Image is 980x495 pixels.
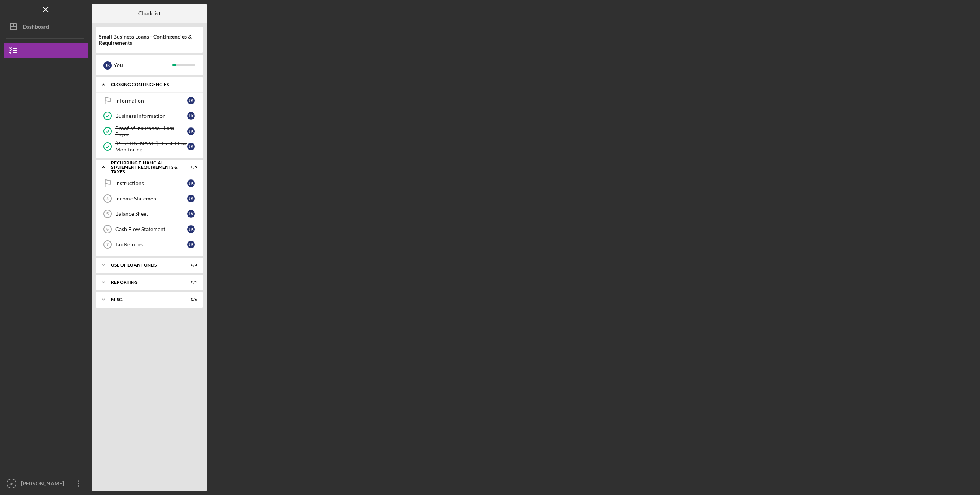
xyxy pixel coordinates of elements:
div: Balance Sheet [115,211,187,217]
div: Business Information [115,113,187,119]
div: 0 / 5 [183,165,197,169]
a: [PERSON_NAME] - Cash Flow MonitoringJK [100,139,199,154]
div: 0 / 6 [183,297,197,302]
div: J K [187,241,195,248]
div: Reporting [111,280,178,285]
a: 7Tax ReturnsJK [100,237,199,252]
div: 0 / 1 [183,280,197,285]
div: J K [187,143,195,150]
button: Dashboard [4,19,88,34]
a: InformationJK [100,93,199,108]
div: J K [187,112,195,120]
tspan: 6 [106,227,109,231]
a: InstructionsJK [100,176,199,191]
tspan: 4 [106,196,109,201]
div: Income Statement [115,195,187,202]
div: J K [187,127,195,135]
div: J K [187,225,195,233]
div: Tax Returns [115,241,187,247]
div: J K [187,97,195,104]
div: Instructions [115,180,187,186]
a: 5Balance SheetJK [100,206,199,221]
b: Checklist [138,10,160,16]
div: J K [103,61,112,70]
a: Business InformationJK [100,108,199,124]
div: Misc. [111,297,178,302]
div: [PERSON_NAME] [19,476,69,493]
div: 0 / 3 [183,263,197,267]
button: JK[PERSON_NAME] [4,476,88,491]
div: Use of Loan Funds [111,263,178,267]
text: JK [9,482,14,486]
div: Cash Flow Statement [115,226,187,232]
div: Information [115,98,187,104]
div: Small Business Loans - Contingencies & Requirements [99,34,200,46]
tspan: 7 [106,242,109,247]
div: [PERSON_NAME] - Cash Flow Monitoring [115,140,187,153]
div: J K [187,195,195,202]
div: Proof of Insurance - Loss Payee [115,125,187,137]
tspan: 5 [106,212,109,216]
div: Dashboard [23,19,49,36]
div: J K [187,210,195,218]
div: You [114,59,172,72]
a: 4Income StatementJK [100,191,199,206]
div: Closing Contingencies [111,82,193,87]
div: Recurring Financial Statement Requirements & Taxes [111,161,178,174]
div: J K [187,179,195,187]
a: 6Cash Flow StatementJK [100,221,199,237]
a: Proof of Insurance - Loss PayeeJK [100,124,199,139]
